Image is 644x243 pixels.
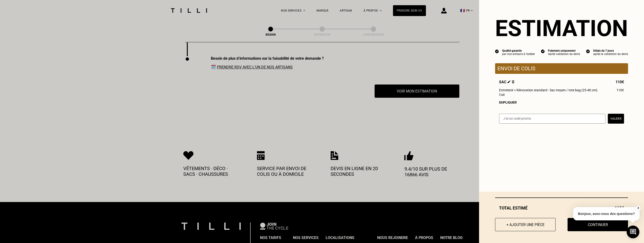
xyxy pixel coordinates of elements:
span: 110€ [616,80,624,84]
button: X [636,205,640,211]
div: Paiement uniquement [548,49,580,52]
span: Entretenir > Rénovation standard - Sac moyen / tote bag (25-40 cm) [499,88,597,92]
button: Valider [608,114,624,124]
p: Envoi de colis [497,66,626,71]
div: Dupliquer [499,101,624,104]
span: Sac [499,80,514,84]
p: Bonjour, avez-vous des questions? [573,207,640,220]
div: après la validation du devis [593,52,628,56]
button: + Ajouter une pièce [495,218,556,231]
div: Qualité garantie [502,49,535,52]
img: Éditer [508,80,511,83]
div: Après validation du devis [548,52,580,56]
input: J‘ai un code promo [499,114,605,124]
img: icon list info [495,49,499,53]
img: Supprimer [512,80,514,83]
img: icon list info [586,49,590,53]
div: par nos artisans à l'atelier [502,52,535,56]
span: 110€ [616,88,624,92]
section: Estimation [495,15,628,42]
button: Continuer [568,218,628,231]
div: Total estimé [495,205,628,210]
img: icon list info [541,49,545,53]
span: Cuir [499,93,505,96]
div: Délais de 7 jours [593,49,628,52]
